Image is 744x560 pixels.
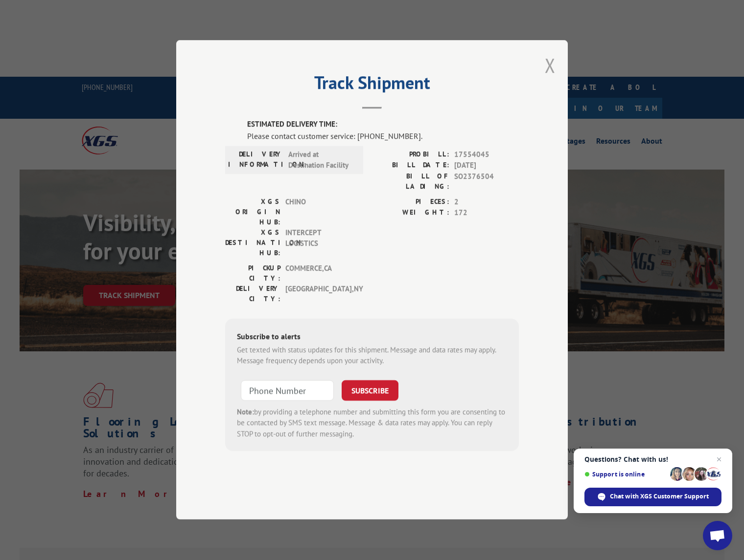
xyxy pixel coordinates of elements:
[372,196,449,208] label: PIECES:
[237,330,507,345] div: Subscribe to alerts
[247,119,519,130] label: ESTIMATED DELIVERY TIME:
[454,149,519,160] span: 17554045
[372,171,449,192] label: BILL OF LADING:
[285,196,351,227] span: CHINO
[225,196,280,227] label: XGS ORIGIN HUB:
[225,283,280,304] label: DELIVERY CITY:
[545,52,556,78] button: Close modal
[241,380,334,401] input: Phone Number
[584,471,667,478] span: Support is online
[454,208,519,219] span: 172
[610,492,709,501] span: Chat with XGS Customer Support
[342,380,398,401] button: SUBSCRIBE
[372,160,449,172] label: BILL DATE:
[285,263,351,283] span: COMMERCE , CA
[237,345,507,366] div: Get texted with status updates for this shipment. Message and data rates may apply. Message frequ...
[454,196,519,208] span: 2
[584,488,721,506] span: Chat with XGS Customer Support
[225,227,280,258] label: XGS DESTINATION HUB:
[703,521,732,550] a: Open chat
[372,208,449,219] label: WEIGHT:
[237,407,254,416] strong: Note:
[225,263,280,283] label: PICKUP CITY:
[454,160,519,172] span: [DATE]
[285,283,351,304] span: [GEOGRAPHIC_DATA] , NY
[237,407,507,440] div: by providing a telephone number and submitting this form you are consenting to be contacted by SM...
[228,149,283,171] label: DELIVERY INFORMATION:
[247,130,519,142] div: Please contact customer service: [PHONE_NUMBER].
[454,171,519,192] span: SO2376504
[288,149,354,171] span: Arrived at Destination Facility
[372,149,449,160] label: PROBILL:
[225,76,519,94] h2: Track Shipment
[285,227,351,258] span: INTERCEPT LOGISTICS
[584,455,721,463] span: Questions? Chat with us!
